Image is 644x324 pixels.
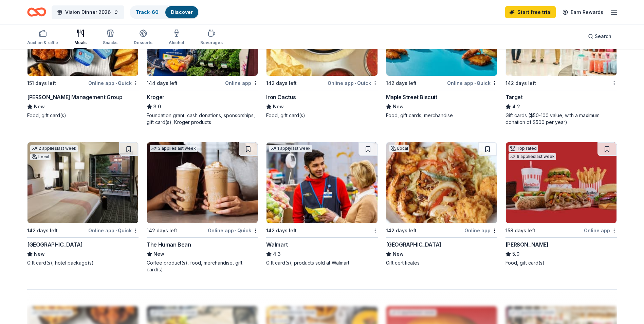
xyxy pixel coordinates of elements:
a: Track· 60 [136,9,159,15]
div: Online app Quick [88,79,139,87]
span: • [235,228,236,233]
div: Walmart [266,240,288,249]
div: [GEOGRAPHIC_DATA] [386,240,441,249]
a: Image for Sea Island Shrimp HouseLocal142 days leftOnline app[GEOGRAPHIC_DATA]NewGift certificates [386,142,497,266]
div: 1 apply last week [269,145,312,152]
div: Online app [225,79,258,87]
a: Image for Hotel Valencia Riverwalk2 applieslast weekLocal142 days leftOnline app•Quick[GEOGRAPHIC... [27,142,139,266]
img: Image for Hotel Valencia Riverwalk [27,142,138,223]
div: Target [505,93,523,101]
div: 2 applies last week [30,145,78,152]
div: Coffee product(s), food, merchandise, gift card(s) [147,259,258,273]
div: Alcohol [169,40,184,46]
button: Vision Dinner 2026 [52,5,124,19]
div: 158 days left [505,227,535,235]
span: 3.0 [153,103,161,111]
div: 142 days left [505,79,536,87]
a: Image for Walmart1 applylast week142 days leftWalmart4.3Gift card(s), products sold at Walmart [266,142,378,266]
div: Gift certificates [386,259,497,266]
span: 4.2 [512,103,520,111]
button: Desserts [134,26,152,49]
span: New [393,250,404,258]
a: Image for Portillo'sTop rated6 applieslast week158 days leftOnline app[PERSON_NAME]5.0Food, gift ... [505,142,617,266]
div: Online app [464,226,497,235]
span: Vision Dinner 2026 [65,8,111,16]
button: Meals [74,26,87,49]
button: Search [583,30,617,43]
div: 142 days left [27,227,58,235]
span: New [393,103,404,111]
img: Image for The Human Bean [147,142,258,223]
span: New [34,103,45,111]
a: Discover [171,9,193,15]
div: 144 days left [147,79,178,87]
span: • [355,80,356,86]
div: 142 days left [386,79,417,87]
div: 151 days left [27,79,56,87]
div: Online app Quick [88,226,139,235]
span: New [273,103,284,111]
button: Beverages [200,26,223,49]
div: Desserts [134,40,152,46]
button: Alcohol [169,26,184,49]
div: 142 days left [386,227,417,235]
span: 4.3 [273,250,281,258]
div: Food, gift card(s) [266,112,378,119]
div: 142 days left [147,227,177,235]
button: Auction & raffle [27,26,58,49]
span: • [115,228,117,233]
div: Gift card(s), products sold at Walmart [266,259,378,266]
div: [GEOGRAPHIC_DATA] [27,240,82,249]
div: Online app [584,226,617,235]
div: Kroger [147,93,165,101]
div: Food, gift card(s) [27,112,139,119]
span: New [34,250,45,258]
a: Start free trial [505,6,556,18]
div: Food, gift card(s) [505,259,617,266]
span: • [115,80,117,86]
div: Gift cards ($50-100 value, with a maximum donation of $500 per year) [505,112,617,126]
div: Meals [74,40,87,46]
span: 5.0 [512,250,519,258]
button: Snacks [103,26,117,49]
div: Top rated [509,145,538,152]
span: New [153,250,164,258]
img: Image for Sea Island Shrimp House [386,142,497,223]
div: Maple Street Biscuit [386,93,437,101]
button: Track· 60Discover [130,5,199,19]
div: 3 applies last week [150,145,197,152]
img: Image for Walmart [266,142,377,223]
div: Foundation grant, cash donations, sponsorships, gift card(s), Kroger products [147,112,258,126]
img: Image for Portillo's [506,142,617,223]
div: Snacks [103,40,117,46]
div: Online app Quick [328,79,378,87]
div: Beverages [200,40,223,46]
div: Online app Quick [208,226,258,235]
div: Food, gift cards, merchandise [386,112,497,119]
div: Gift card(s), hotel package(s) [27,259,139,266]
div: Local [389,145,409,152]
div: Online app Quick [447,79,497,87]
div: [PERSON_NAME] [505,240,549,249]
span: • [474,80,476,86]
div: [PERSON_NAME] Management Group [27,93,123,101]
span: Search [595,32,611,40]
div: 142 days left [266,79,297,87]
div: The Human Bean [147,240,191,249]
div: 142 days left [266,227,297,235]
a: Home [27,4,46,20]
div: Auction & raffle [27,40,58,46]
div: 6 applies last week [509,153,556,160]
a: Earn Rewards [558,6,607,18]
div: Local [30,154,51,160]
a: Image for The Human Bean3 applieslast week142 days leftOnline app•QuickThe Human BeanNewCoffee pr... [147,142,258,273]
div: Iron Cactus [266,93,296,101]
